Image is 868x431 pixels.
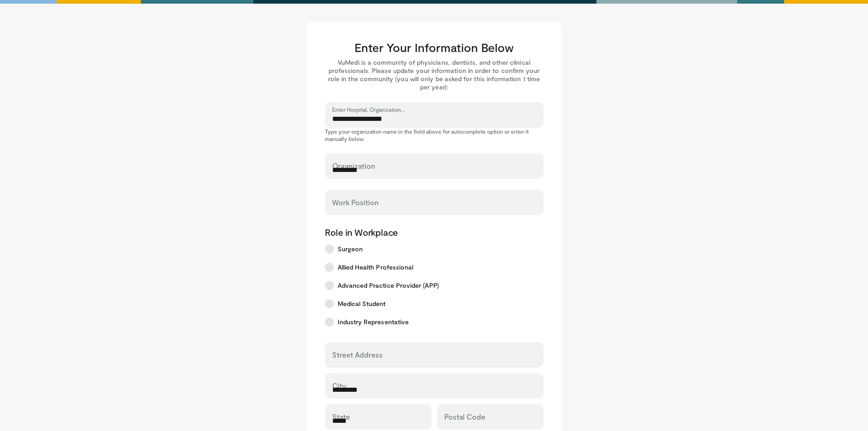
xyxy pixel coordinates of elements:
label: Work Position [332,193,379,212]
h3: Enter Your Information Below [325,40,544,55]
p: Type your organization name in the field above for autocomplete option or enter it manually below. [325,128,544,142]
label: Postal Code [444,408,485,426]
span: Medical Student [338,299,386,308]
span: Industry Representative [338,317,409,327]
label: Street Address [332,346,383,364]
label: City [332,377,346,395]
label: State [332,408,350,426]
label: Enter Hospital, Organization... [332,106,405,113]
label: Organization [332,157,375,175]
span: Surgeon [338,244,363,254]
p: VuMedi is a community of physicians, dentists, and other clinical professionals. Please update yo... [325,58,544,91]
span: Allied Health Professional [338,263,414,272]
span: Advanced Practice Provider (APP) [338,281,439,290]
p: Role in Workplace [325,226,544,238]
